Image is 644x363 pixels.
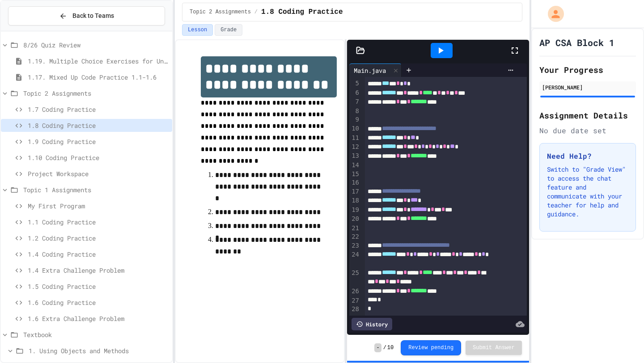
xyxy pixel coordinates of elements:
[374,343,381,352] span: -
[349,152,360,160] div: 13
[473,344,515,351] span: Submit Answer
[349,178,360,187] div: 16
[28,217,169,227] span: 1.1 Coding Practice
[352,318,392,330] div: History
[28,266,169,275] span: 1.4 Extra Challenge Problem
[28,72,169,82] span: 1.17. Mixed Up Code Practice 1.1-1.6
[349,124,360,133] div: 10
[349,296,360,305] div: 27
[349,97,360,106] div: 7
[23,89,169,98] span: Topic 2 Assignments
[182,24,213,36] button: Lesson
[28,201,169,211] span: My First Program
[8,6,165,25] button: Back to Teams
[28,233,169,243] span: 1.2 Coding Practice
[349,287,360,296] div: 26
[349,107,360,116] div: 8
[349,215,360,224] div: 20
[466,341,522,355] button: Submit Answer
[28,169,169,178] span: Project Workspace
[349,305,360,314] div: 28
[349,89,360,97] div: 6
[28,137,169,146] span: 1.9 Coding Practice
[349,250,360,269] div: 24
[539,36,614,49] h1: AP CSA Block 1
[387,344,394,351] span: 10
[349,187,360,196] div: 17
[401,340,461,355] button: Review pending
[349,66,390,75] div: Main.java
[542,83,633,91] div: [PERSON_NAME]
[28,105,169,114] span: 1.7 Coding Practice
[349,143,360,152] div: 12
[29,346,169,355] span: 1. Using Objects and Methods
[539,109,636,122] h2: Assignment Details
[349,161,360,170] div: 14
[539,63,636,76] h2: Your Progress
[28,298,169,307] span: 1.6 Coding Practice
[215,24,242,36] button: Grade
[261,7,343,17] span: 1.8 Coding Practice
[349,115,360,124] div: 9
[349,269,360,287] div: 25
[349,170,360,179] div: 15
[28,121,169,130] span: 1.8 Coding Practice
[28,153,169,162] span: 1.10 Coding Practice
[538,4,566,24] div: My Account
[23,185,169,194] span: Topic 1 Assignments
[349,134,360,143] div: 11
[349,63,402,77] div: Main.java
[254,8,258,16] span: /
[349,232,360,241] div: 22
[539,125,636,136] div: No due date set
[349,79,360,88] div: 5
[190,8,251,16] span: Topic 2 Assignments
[23,330,169,339] span: Textbook
[349,241,360,250] div: 23
[28,56,169,66] span: 1.19. Multiple Choice Exercises for Unit 1a (1.1-1.6)
[349,206,360,215] div: 19
[383,344,386,351] span: /
[28,282,169,291] span: 1.5 Coding Practice
[547,165,628,219] p: Switch to "Grade View" to access the chat feature and communicate with your teacher for help and ...
[28,249,169,259] span: 1.4 Coding Practice
[349,224,360,233] div: 21
[72,11,114,21] span: Back to Teams
[23,40,169,50] span: 8/26 Quiz Review
[349,196,360,205] div: 18
[28,314,169,323] span: 1.6 Extra Challenge Problem
[547,151,628,161] h3: Need Help?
